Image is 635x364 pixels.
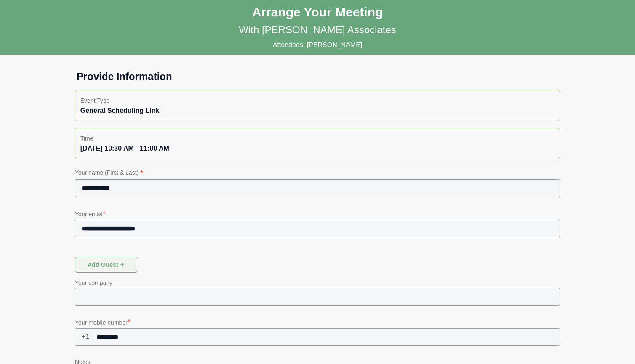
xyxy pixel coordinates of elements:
[75,257,138,273] button: Add guest
[80,96,555,106] p: Event Type
[75,316,560,328] p: Your mobile number
[80,133,555,143] p: Time
[70,70,565,83] h1: Provide Information
[80,143,555,154] div: [DATE] 10:30 AM - 11:00 AM
[239,23,396,37] p: With [PERSON_NAME] Associates
[75,167,560,179] p: Your name (First & Last)
[87,257,126,273] span: Add guest
[75,208,560,220] p: Your email
[252,5,383,20] h1: Arrange Your Meeting
[75,278,560,288] p: Your company
[80,106,555,116] div: General Scheduling Link
[75,328,90,345] span: +1
[273,40,363,50] p: Attendees: [PERSON_NAME]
